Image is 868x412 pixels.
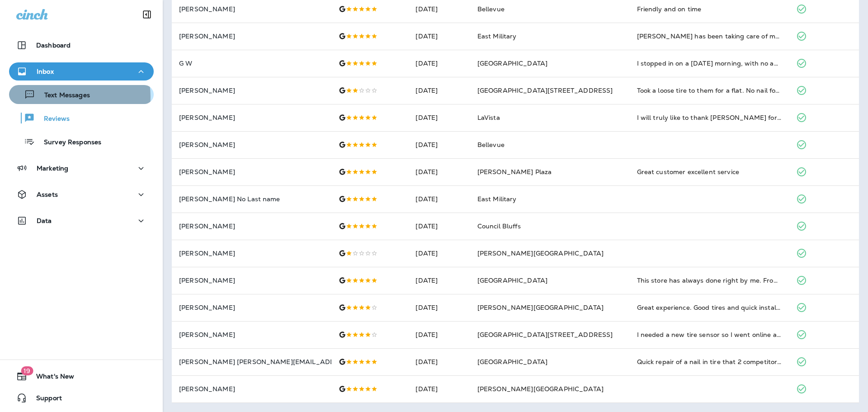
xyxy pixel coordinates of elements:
[637,303,782,312] div: Great experience. Good tires and quick installation
[408,185,470,213] td: [DATE]
[477,303,604,312] span: [PERSON_NAME][GEOGRAPHIC_DATA]
[477,59,547,67] span: [GEOGRAPHIC_DATA]
[37,165,68,172] p: Marketing
[179,223,324,230] p: [PERSON_NAME]
[179,168,324,175] p: [PERSON_NAME]
[477,222,521,230] span: Council Bluffs
[477,358,547,366] span: [GEOGRAPHIC_DATA]
[35,115,70,123] p: Reviews
[408,294,470,321] td: [DATE]
[179,60,324,67] p: G W
[477,195,517,203] span: East Military
[179,250,324,257] p: [PERSON_NAME]
[179,195,324,203] p: [PERSON_NAME] No Last name
[37,217,52,224] p: Data
[9,132,154,151] button: Survey Responses
[179,331,324,338] p: [PERSON_NAME]
[9,212,154,230] button: Data
[637,86,782,95] div: Took a loose tire to them for a flat. No nail found instead said it was a cracked valve stem. Thi...
[179,358,324,365] p: [PERSON_NAME] [PERSON_NAME][EMAIL_ADDRESS][PERSON_NAME][DOMAIN_NAME]
[637,5,782,14] div: Friendly and on time
[35,91,90,100] p: Text Messages
[179,141,324,148] p: [PERSON_NAME]
[637,330,782,339] div: I needed a new tire sensor so I went online and scheduled an appointment for right after work. Th...
[179,87,324,94] p: [PERSON_NAME]
[637,357,782,366] div: Quick repair of a nail in tire that 2 competitors did not have time for
[9,85,154,104] button: Text Messages
[9,159,154,177] button: Marketing
[408,321,470,348] td: [DATE]
[408,375,470,403] td: [DATE]
[27,394,62,405] span: Support
[637,276,782,285] div: This store has always done right by me. From helping with my trailer tires, to matching tire pric...
[477,385,604,393] span: [PERSON_NAME][GEOGRAPHIC_DATA]
[477,32,517,40] span: East Military
[637,59,782,68] div: I stopped in on a Monday morning, with no appointment, because of a nail in my tire. They had it ...
[9,185,154,204] button: Assets
[477,141,505,149] span: Bellevue
[27,373,74,384] span: What's New
[134,5,160,24] button: Collapse Sidebar
[477,276,547,284] span: [GEOGRAPHIC_DATA]
[637,32,782,41] div: Jensen has been taking care of my vehicles since they opened this location. They are always court...
[477,5,505,13] span: Bellevue
[408,50,470,77] td: [DATE]
[477,86,613,95] span: [GEOGRAPHIC_DATA][STREET_ADDRESS]
[9,62,154,81] button: Inbox
[477,249,604,257] span: [PERSON_NAME][GEOGRAPHIC_DATA]
[9,367,154,385] button: 19What's New
[37,68,54,75] p: Inbox
[179,304,324,311] p: [PERSON_NAME]
[37,191,58,198] p: Assets
[637,167,782,176] div: Great customer excellent service
[408,131,470,158] td: [DATE]
[179,277,324,284] p: [PERSON_NAME]
[179,33,324,40] p: [PERSON_NAME]
[408,158,470,185] td: [DATE]
[179,114,324,121] p: [PERSON_NAME]
[9,389,154,407] button: Support
[408,77,470,104] td: [DATE]
[477,114,500,122] span: LaVista
[408,104,470,131] td: [DATE]
[9,36,154,54] button: Dashboard
[408,23,470,50] td: [DATE]
[477,331,613,339] span: [GEOGRAPHIC_DATA][STREET_ADDRESS]
[179,385,324,393] p: [PERSON_NAME]
[21,366,33,375] span: 19
[408,213,470,240] td: [DATE]
[35,138,101,147] p: Survey Responses
[408,240,470,267] td: [DATE]
[36,42,71,49] p: Dashboard
[477,168,552,176] span: [PERSON_NAME] Plaza
[179,5,324,13] p: [PERSON_NAME]
[408,267,470,294] td: [DATE]
[9,109,154,128] button: Reviews
[637,113,782,122] div: I will truly like to thank Austin for my tries he is such a awesome person I will recommend go an...
[408,348,470,375] td: [DATE]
